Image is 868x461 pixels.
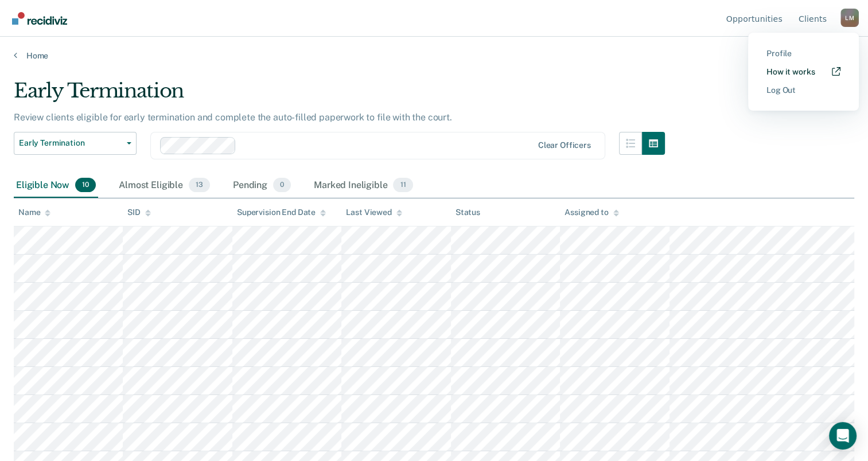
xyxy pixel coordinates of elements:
div: Marked Ineligible11 [312,173,415,198]
div: SID [127,208,151,217]
a: Home [14,50,854,61]
div: Status [456,208,480,217]
p: Review clients eligible for early termination and complete the auto-filled paperwork to file with... [14,112,452,123]
div: L M [840,9,859,27]
div: Clear officers [538,140,591,150]
a: Profile [766,49,840,58]
a: Log Out [766,85,840,95]
div: Pending0 [231,173,293,198]
button: Early Termination [14,132,137,155]
div: Name [18,208,50,217]
div: Supervision End Date [237,208,326,217]
span: Early Termination [19,138,122,148]
div: Assigned to [565,208,618,217]
div: Last Viewed [346,208,402,217]
a: How it works [766,67,840,77]
span: 0 [273,178,291,193]
span: 13 [189,178,210,193]
div: Almost Eligible13 [116,173,212,198]
div: Open Intercom Messenger [829,422,857,450]
span: 10 [75,178,96,193]
div: Eligible Now10 [14,173,98,198]
span: 11 [393,178,412,193]
div: Early Termination [14,79,665,112]
img: Recidiviz [12,12,67,25]
button: Profile dropdown button [840,9,859,27]
div: Profile menu [748,33,859,111]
